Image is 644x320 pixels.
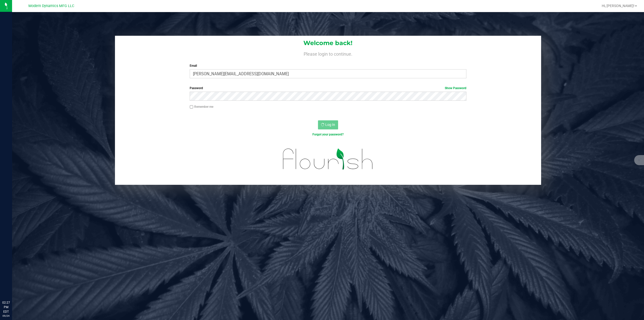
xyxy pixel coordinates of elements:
[2,314,10,318] p: 09/24
[190,105,193,109] input: Remember me
[275,142,381,176] img: flourish_logo.svg
[2,300,10,314] p: 02:27 PM EDT
[190,63,466,68] label: Email
[602,4,634,8] span: Hi, [PERSON_NAME]!
[312,133,344,136] a: Forgot your password?
[190,86,203,90] span: Password
[190,104,213,109] label: Remember me
[325,123,335,127] span: Log In
[318,120,338,129] button: Log In
[445,86,466,90] a: Show Password
[115,40,541,46] h1: Welcome back!
[28,4,74,8] span: Modern Dynamics MFG LLC
[115,50,541,56] h4: Please login to continue.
